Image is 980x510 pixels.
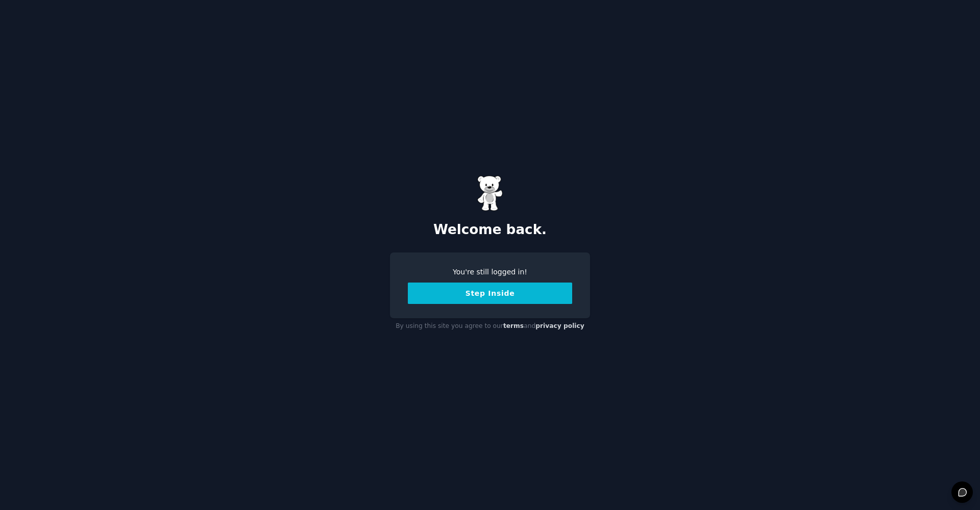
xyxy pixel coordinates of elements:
[408,267,572,277] div: You're still logged in!
[535,322,584,329] a: privacy policy
[477,175,503,211] img: Gummy Bear
[408,289,572,297] a: Step Inside
[390,318,590,335] div: By using this site you agree to our and
[390,222,590,238] h2: Welcome back.
[408,283,572,304] button: Step Inside
[503,322,524,329] a: terms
